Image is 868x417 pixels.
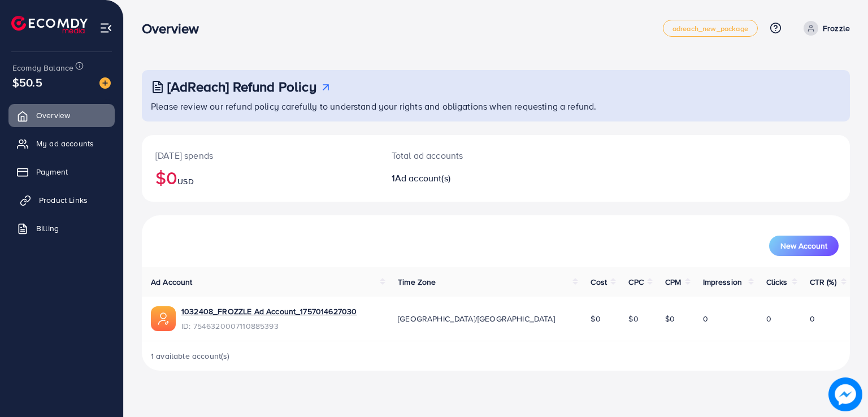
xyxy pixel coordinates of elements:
[155,149,364,162] p: [DATE] spends
[36,110,70,121] span: Overview
[39,194,88,206] span: Product Links
[8,132,115,155] a: My ad accounts
[8,160,115,183] a: Payment
[823,21,850,35] p: Frozzle
[12,74,42,90] span: $50.5
[810,313,815,324] span: 0
[392,149,541,162] p: Total ad accounts
[36,138,94,149] span: My ad accounts
[151,276,193,288] span: Ad Account
[628,313,638,324] span: $0
[142,20,208,37] h3: Overview
[167,79,316,95] h3: [AdReach] Refund Policy
[8,189,115,211] a: Product Links
[181,306,357,317] a: 1032408_FROZZLE Ad Account_1757014627030
[392,173,541,184] h2: 1
[398,313,555,324] span: [GEOGRAPHIC_DATA]/[GEOGRAPHIC_DATA]
[36,223,59,234] span: Billing
[665,276,681,288] span: CPM
[398,276,436,288] span: Time Zone
[663,20,758,37] a: adreach_new_package
[8,104,115,127] a: Overview
[766,313,771,324] span: 0
[628,276,643,288] span: CPC
[703,276,743,288] span: Impression
[672,25,748,32] span: adreach_new_package
[8,217,115,240] a: Billing
[766,276,788,288] span: Clicks
[36,166,68,177] span: Payment
[99,77,111,89] img: image
[828,377,862,411] img: image
[99,21,112,34] img: menu
[799,21,850,36] a: Frozzle
[177,176,193,187] span: USD
[151,350,230,362] span: 1 available account(s)
[703,313,708,324] span: 0
[769,236,839,256] button: New Account
[155,167,364,188] h2: $0
[181,320,357,332] span: ID: 7546320007110885393
[665,313,675,324] span: $0
[780,242,827,250] span: New Account
[151,306,176,331] img: ic-ads-acc.e4c84228.svg
[810,276,836,288] span: CTR (%)
[395,172,450,184] span: Ad account(s)
[12,62,73,73] span: Ecomdy Balance
[151,99,843,113] p: Please review our refund policy carefully to understand your rights and obligations when requesti...
[591,313,600,324] span: $0
[591,276,607,288] span: Cost
[11,16,88,33] img: logo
